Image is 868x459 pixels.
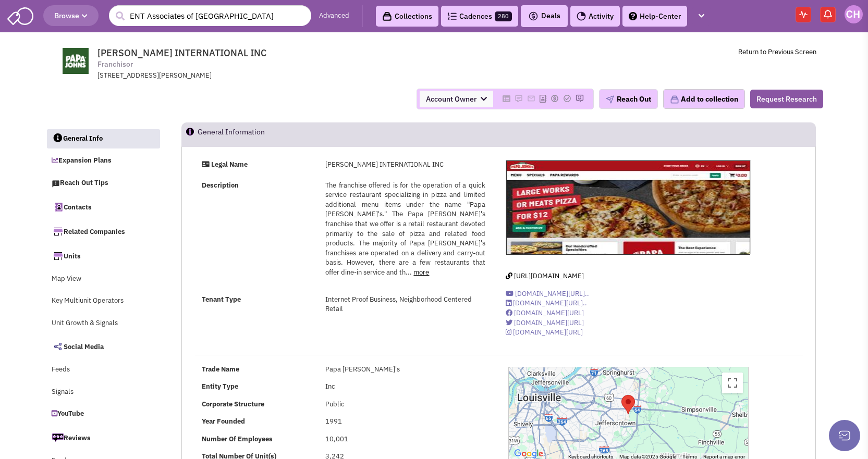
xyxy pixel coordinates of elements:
img: icon-deals.svg [528,10,539,22]
a: General Info [47,129,161,149]
span: [DOMAIN_NAME][URL] [513,328,583,337]
a: Reviews [46,427,160,449]
b: Entity Type [202,382,238,391]
span: [DOMAIN_NAME][URL] [514,318,584,327]
a: Units [46,245,160,267]
a: Expansion Plans [46,151,160,171]
a: more [413,268,429,277]
a: Help-Center [622,6,687,27]
a: Cadences280 [441,6,518,27]
span: [DOMAIN_NAME][URL] [514,308,584,317]
div: PAPA JOHNS INTERNATIONAL INC [621,395,635,414]
div: [PERSON_NAME] INTERNATIONAL INC [319,160,492,170]
span: 280 [495,11,512,21]
a: [DOMAIN_NAME][URL] [506,308,584,317]
div: 1991 [319,417,492,427]
a: [DOMAIN_NAME][URL].. [506,299,587,307]
div: Inc [319,382,492,392]
a: Related Companies [46,220,160,242]
img: PAPA JOHNS INTERNATIONAL INC [506,160,750,255]
div: [STREET_ADDRESS][PERSON_NAME] [97,71,370,81]
span: [DOMAIN_NAME][URL].. [515,289,589,298]
img: Please add to your accounts [515,94,523,103]
button: Reach Out [599,89,658,109]
span: [URL][DOMAIN_NAME] [514,271,584,280]
b: Corporate Structure [202,400,264,408]
img: plane.png [606,95,614,104]
a: Key Multiunit Operators [46,291,160,311]
a: Signals [46,382,160,402]
span: Franchisor [97,59,133,70]
h2: General Information [198,123,265,146]
img: Please add to your accounts [576,94,584,103]
button: Browse [43,5,99,26]
span: Deals [528,11,560,20]
strong: Tenant Type [202,295,241,304]
span: Browse [54,11,88,20]
b: Trade Name [202,365,239,374]
span: [PERSON_NAME] INTERNATIONAL INC [97,47,266,59]
strong: Legal Name [211,160,248,169]
a: [DOMAIN_NAME][URL].. [506,289,589,298]
a: Unit Growth & Signals [46,314,160,333]
img: Please add to your accounts [527,94,535,103]
a: Map View [46,269,160,289]
b: Year Founded [202,417,245,426]
input: Search [109,5,311,26]
div: 10,001 [319,435,492,444]
span: Account Owner [420,91,493,107]
img: icon-collection-lavender-black.svg [382,11,392,21]
button: Request Research [750,90,823,108]
a: Return to Previous Screen [738,47,816,56]
div: Internet Proof Business, Neighborhood Centered Retail [319,295,492,314]
a: Reach Out Tips [46,173,160,193]
a: [URL][DOMAIN_NAME] [506,271,584,280]
a: Collections [376,6,438,27]
button: Toggle fullscreen view [722,373,743,393]
img: Activity.png [577,11,586,21]
img: icon-collection-lavender.png [670,95,679,104]
span: [DOMAIN_NAME][URL].. [513,299,587,307]
a: [DOMAIN_NAME][URL] [506,318,584,327]
img: Please add to your accounts [563,94,571,103]
img: SmartAdmin [7,5,33,25]
span: The franchise offered is for the operation of a quick service restaurant specializing in pizza an... [325,181,485,277]
div: Papa [PERSON_NAME]'s [319,365,492,375]
img: Cadences_logo.png [447,13,457,20]
a: [DOMAIN_NAME][URL] [506,328,583,337]
img: Please add to your accounts [551,94,559,103]
a: Social Media [46,336,160,357]
div: Public [319,400,492,410]
button: Deals [525,9,564,23]
img: help.png [629,12,637,20]
a: Feeds [46,360,160,380]
img: Colin Hodgson [845,5,863,23]
a: Contacts [46,196,160,218]
button: Add to collection [663,89,745,109]
b: Number Of Employees [202,435,273,443]
a: Advanced [319,11,349,21]
a: Activity [570,6,620,27]
a: YouTube [46,404,160,424]
strong: Description [202,181,239,190]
